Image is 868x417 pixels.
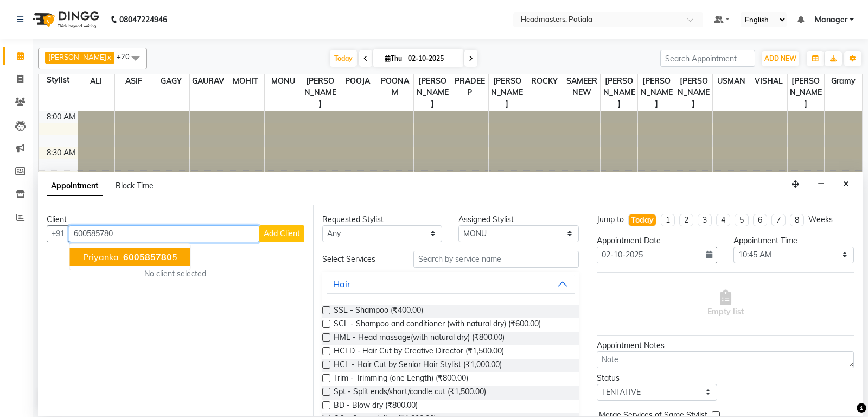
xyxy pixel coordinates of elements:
span: ASIF [115,74,152,88]
span: Thu [382,54,405,62]
input: Search Appointment [660,50,755,67]
ngb-highlight: 5 [121,251,177,262]
span: Trim - Trimming (one Length) (₹800.00) [334,372,468,386]
button: ADD NEW [762,51,799,66]
span: [PERSON_NAME] [788,74,825,111]
span: SAMEER NEW [563,74,600,99]
div: Appointment Time [733,235,854,247]
span: Spt - Split ends/short/candle cut (₹1,500.00) [334,386,486,400]
div: 8:30 AM [44,147,78,159]
span: GAURAV [190,74,227,88]
span: [PERSON_NAME] [489,74,526,111]
span: 600585780 [123,251,172,262]
input: yyyy-mm-dd [597,247,701,263]
input: Search by Name/Mobile/Email/Code [69,225,259,242]
span: Add Client [264,229,300,238]
span: SSL - Shampoo (₹400.00) [334,305,423,318]
span: Today [330,50,357,67]
span: VISHAL [750,74,787,88]
span: Empty list [707,290,744,318]
span: SCL - Shampoo and conditioner (with natural dry) (₹600.00) [334,318,541,332]
li: 2 [679,214,693,226]
span: GAGY [152,74,189,88]
span: [PERSON_NAME] [302,74,339,111]
span: ADD NEW [764,54,796,62]
div: Client [47,214,304,225]
div: Weeks [808,214,833,225]
span: [PERSON_NAME] [675,74,712,111]
span: BD - Blow dry (₹800.00) [334,400,418,413]
span: ROCKY [526,74,563,88]
button: Hair [327,274,575,294]
span: HCL - Hair Cut by Senior Hair Stylist (₹1,000.00) [334,359,502,372]
b: 08047224946 [119,4,167,35]
div: Select Services [314,254,405,265]
button: Add Client [259,225,304,242]
span: [PERSON_NAME] [601,74,637,111]
li: 5 [735,214,749,226]
span: [PERSON_NAME] [638,74,675,111]
span: +20 [117,52,138,61]
a: x [106,53,111,61]
li: 3 [698,214,712,226]
span: Block Time [116,181,154,191]
span: MOHIT [227,74,264,88]
button: +91 [47,225,69,242]
div: Jump to [597,214,624,225]
span: USMAN [713,74,750,88]
span: [PERSON_NAME] [414,74,451,111]
button: Close [838,176,854,193]
span: Appointment [47,176,103,196]
input: Search by service name [413,251,579,268]
div: Hair [333,277,350,290]
li: 4 [716,214,730,226]
div: Today [631,214,654,226]
div: Appointment Date [597,235,717,247]
div: Appointment Notes [597,340,854,351]
span: Priyanka [83,251,119,262]
div: Status [597,372,717,384]
span: HML - Head massage(with natural dry) (₹800.00) [334,332,505,345]
img: logo [28,4,102,35]
span: PRADEEP [451,74,488,99]
div: Requested Stylist [322,214,443,225]
div: Assigned Stylist [458,214,579,225]
div: Stylist [39,74,78,86]
span: [PERSON_NAME] [48,53,106,61]
span: Gramy [825,74,862,88]
span: ALI [78,74,115,88]
li: 1 [661,214,675,226]
div: No client selected [73,268,278,280]
li: 8 [790,214,804,226]
span: HCLD - Hair Cut by Creative Director (₹1,500.00) [334,345,504,359]
span: POONAM [376,74,413,99]
input: 2025-10-02 [405,50,459,67]
span: Manager [815,14,847,26]
li: 7 [771,214,786,226]
div: 8:00 AM [44,111,78,123]
span: POOJA [339,74,376,88]
span: MONU [265,74,302,88]
li: 6 [753,214,767,226]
